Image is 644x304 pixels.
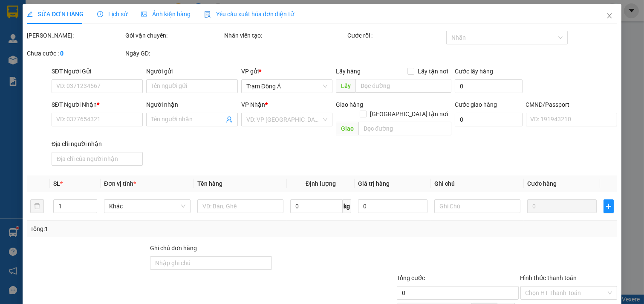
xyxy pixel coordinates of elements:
[336,122,358,135] span: Giao
[520,275,577,281] label: Hình thức thanh toán
[455,113,523,126] input: Cước giao hàng
[197,199,284,213] input: VD: Bàn, Ghế
[358,122,451,135] input: Dọc đường
[52,139,143,149] div: Địa chỉ người nhận
[604,203,613,210] span: plus
[150,256,271,270] input: Ghi chú đơn hàng
[604,199,614,213] button: plus
[125,49,222,58] div: Ngày GD:
[455,101,497,108] label: Cước giao hàng
[97,11,103,17] span: clock-circle
[125,31,222,40] div: Gói vận chuyển:
[204,11,294,18] span: Yêu cầu xuất hóa đơn điện tử
[431,175,524,192] th: Ghi chú
[367,109,451,119] span: [GEOGRAPHIC_DATA] tận nơi
[336,68,361,75] span: Lấy hàng
[434,199,521,213] input: Ghi Chú
[141,11,191,18] span: Ảnh kiện hàng
[27,31,124,40] div: [PERSON_NAME]:
[150,245,197,251] label: Ghi chú đơn hàng
[527,180,557,187] span: Cước hàng
[146,67,238,76] div: Người gửi
[527,199,597,213] input: 0
[414,67,451,76] span: Lấy tận nơi
[104,180,136,187] span: Đơn vị tính
[30,224,249,234] div: Tổng: 1
[197,180,222,187] span: Tên hàng
[60,50,64,57] b: 0
[52,152,143,166] input: Địa chỉ của người nhận
[52,67,143,76] div: SĐT Người Gửi
[224,31,346,40] div: Nhân viên tạo:
[204,11,211,18] img: icon
[97,11,127,18] span: Lịch sử
[27,11,84,18] span: SỬA ĐƠN HÀNG
[241,67,333,76] div: VP gửi
[226,116,233,123] span: user-add
[355,79,451,93] input: Dọc đường
[30,199,44,213] button: delete
[526,100,618,109] div: CMND/Passport
[306,180,336,187] span: Định lượng
[358,180,390,187] span: Giá trị hàng
[598,4,621,28] button: Close
[52,100,143,109] div: SĐT Người Nhận
[109,200,185,213] span: Khác
[343,199,351,213] span: kg
[53,180,60,187] span: SL
[336,79,355,93] span: Lấy
[347,31,445,40] div: Cước rồi :
[27,11,33,17] span: edit
[397,275,425,281] span: Tổng cước
[27,49,124,58] div: Chưa cước :
[241,101,265,108] span: VP Nhận
[455,79,523,93] input: Cước lấy hàng
[455,68,493,75] label: Cước lấy hàng
[146,100,238,109] div: Người nhận
[606,12,613,19] span: close
[336,101,363,108] span: Giao hàng
[141,11,147,17] span: picture
[246,80,328,93] span: Trạm Đông Á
